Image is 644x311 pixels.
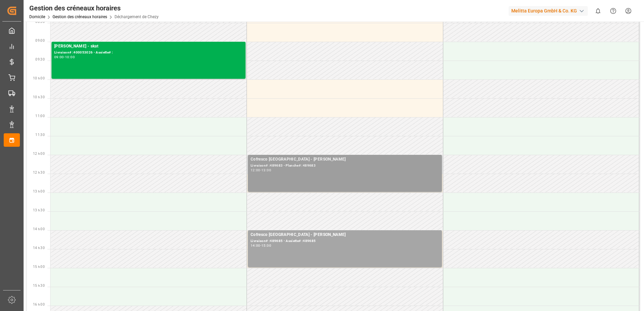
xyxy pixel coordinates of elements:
[65,56,75,59] div: 10:00
[64,56,65,59] div: -
[33,265,45,269] span: 15 h 00
[251,244,260,247] div: 14:00
[260,244,261,247] div: -
[251,163,439,169] div: Livraison# :489683 - Planche# :489683
[590,3,606,19] button: Afficher 0 nouvelles notifications
[33,208,45,212] span: 13 h 30
[251,156,439,163] div: Cofresco [GEOGRAPHIC_DATA] - [PERSON_NAME]
[33,171,45,174] span: 12 h 30
[54,50,243,56] div: Livraison# :400053026 - Assiette# :
[35,133,45,137] span: 11:30
[35,39,45,42] span: 09:00
[35,58,45,61] span: 09:30
[35,114,45,118] span: 11:00
[33,76,45,80] span: 10 h 00
[261,169,271,172] div: 13:00
[33,246,45,250] span: 14 h 30
[53,14,107,19] a: Gestion des créneaux horaires
[33,95,45,99] span: 10 h 30
[33,284,45,287] span: 15 h 30
[33,227,45,231] span: 14 h 00
[29,14,45,19] a: Domicile
[511,7,577,14] font: Melitta Europa GmbH & Co. KG
[251,232,439,238] div: Cofresco [GEOGRAPHIC_DATA] - [PERSON_NAME]
[251,238,439,244] div: Livraison# :489685 - Assiette# :489685
[251,169,260,172] div: 12:00
[260,169,261,172] div: -
[54,56,64,59] div: 09:00
[606,3,621,19] button: Centre d’aide
[54,43,243,50] div: [PERSON_NAME] - skat
[33,303,45,306] span: 16 h 00
[33,189,45,193] span: 13 h 00
[29,3,159,13] div: Gestion des créneaux horaires
[261,244,271,247] div: 15:00
[33,152,45,155] span: 12 h 00
[509,4,590,17] button: Melitta Europa GmbH & Co. KG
